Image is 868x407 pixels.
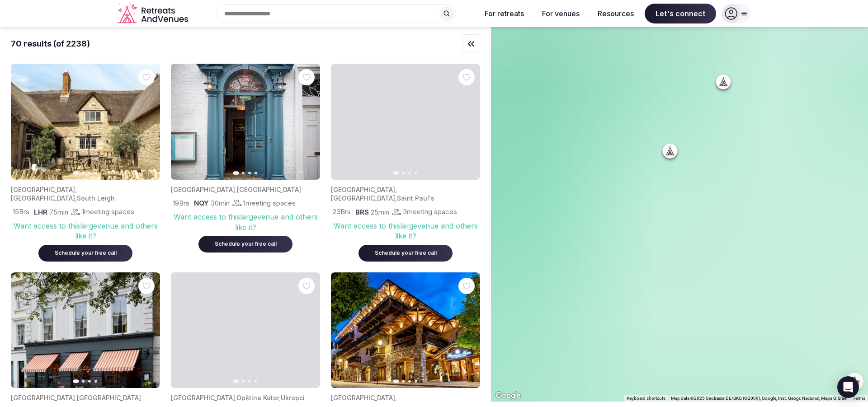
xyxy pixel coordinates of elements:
img: Google [493,390,523,402]
button: Map camera controls [845,373,863,391]
div: Want access to this large venue and others like it? [11,221,160,241]
span: , [75,394,77,402]
a: Visit the homepage [118,4,190,24]
a: Terms (opens in new tab) [853,396,865,401]
span: 75 min [49,207,68,217]
button: Go to slide 1 [73,171,79,175]
button: Go to slide 2 [242,380,245,383]
span: Opština Kotor [236,394,279,402]
span: 30 min [211,198,230,208]
span: 19 Brs [173,198,189,208]
div: Open Intercom Messenger [837,376,859,398]
span: , [395,186,397,193]
span: South Leigh [77,194,115,202]
span: NQY [194,199,209,207]
span: , [279,394,281,402]
button: Go to slide 2 [82,172,85,174]
button: Go to slide 3 [408,172,411,174]
div: Schedule your free call [209,240,282,248]
span: [GEOGRAPHIC_DATA] [331,186,395,193]
span: BRS [355,208,369,216]
span: 1 meeting spaces [82,207,134,217]
span: 23 Brs [333,207,351,217]
span: [GEOGRAPHIC_DATA] [171,394,235,402]
button: Keyboard shortcuts [627,395,665,402]
button: Go to slide 1 [393,171,399,175]
span: Ukropci [281,394,305,402]
a: Schedule your free call [359,248,453,257]
span: , [235,394,236,402]
a: Schedule your free call [198,239,292,248]
span: Map data ©2025 GeoBasis-DE/BKG (©2009), Google, Inst. Geogr. Nacional, Mapa GISrael [671,396,847,401]
span: [GEOGRAPHIC_DATA] [11,194,75,202]
img: Featured image for venue [331,272,480,388]
button: Go to slide 4 [94,380,97,383]
span: [GEOGRAPHIC_DATA] [171,186,235,193]
button: Go to slide 3 [248,172,251,174]
span: , [395,194,397,202]
button: Go to slide 4 [255,172,257,174]
button: Go to slide 1 [233,171,239,175]
img: Featured image for venue [171,272,320,388]
div: Want access to this large venue and others like it? [171,212,320,232]
span: 25 min [371,207,389,217]
span: 15 Brs [13,207,29,217]
img: Featured image for venue [11,64,160,180]
button: Go to slide 4 [415,172,417,174]
span: [GEOGRAPHIC_DATA] [11,186,75,193]
span: [GEOGRAPHIC_DATA] [237,186,301,193]
button: Go to slide 1 [393,380,399,384]
span: 3 meeting spaces [403,207,457,217]
button: Go to slide 1 [73,380,79,384]
span: [GEOGRAPHIC_DATA] [11,394,75,402]
button: Go to slide 2 [402,380,405,383]
span: , [75,186,77,193]
span: , [235,186,237,193]
svg: Retreats and Venues company logo [118,4,190,24]
button: Go to slide 4 [255,380,257,383]
img: Featured image for venue [171,64,320,180]
span: [GEOGRAPHIC_DATA] [331,394,395,402]
span: [GEOGRAPHIC_DATA] [77,394,141,402]
span: Saint Paul's [397,194,434,202]
span: 1 meeting spaces [243,198,296,208]
button: Go to slide 2 [402,172,405,174]
button: Go to slide 2 [242,172,245,174]
a: Schedule your free call [38,248,132,257]
button: Go to slide 3 [88,172,91,174]
span: LHR [34,208,47,216]
span: , [75,194,77,202]
button: Go to slide 1 [233,380,239,384]
div: Schedule your free call [49,249,122,257]
button: Go to slide 3 [248,380,251,383]
button: Go to slide 2 [82,380,85,383]
button: Resources [590,4,641,23]
div: Want access to this large venue and others like it? [331,221,480,241]
button: For venues [535,4,587,23]
span: Let's connect [645,4,716,23]
button: Go to slide 3 [408,380,411,383]
span: [GEOGRAPHIC_DATA] [331,194,395,202]
button: Go to slide 3 [88,380,91,383]
button: For retreats [477,4,531,23]
button: Go to slide 4 [94,172,97,174]
span: , [395,394,397,402]
img: Featured image for venue [331,64,480,180]
a: Open this area in Google Maps (opens a new window) [493,390,523,402]
button: Go to slide 4 [415,380,417,383]
div: Schedule your free call [369,249,442,257]
div: 70 results (of 2238) [11,38,90,49]
img: Featured image for venue [11,272,160,388]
